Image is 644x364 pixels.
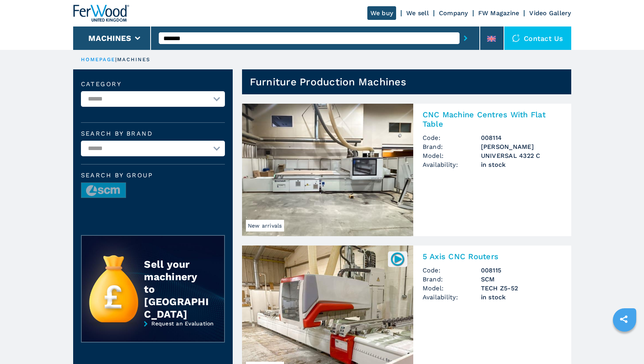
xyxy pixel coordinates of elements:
[73,5,129,22] img: Ferwood
[512,34,520,42] img: Contact us
[367,6,397,20] a: We buy
[423,252,562,261] h2: 5 Axis CNC Routers
[481,284,562,293] h3: TECH Z5-52
[423,284,481,293] span: Model:
[611,329,638,358] iframe: Chat
[423,266,481,275] span: Code:
[460,29,472,47] button: submit-button
[242,104,571,236] a: CNC Machine Centres With Flat Table MORBIDELLI UNIVERSAL 4322 CNew arrivalsCNC Machine Centres Wi...
[481,275,562,284] h3: SCM
[81,57,116,62] a: HOMEPAGE
[439,9,468,17] a: Company
[481,142,562,151] h3: [PERSON_NAME]
[423,275,481,284] span: Brand:
[115,57,117,62] span: |
[250,76,406,88] h1: Furniture Production Machines
[81,172,225,178] span: Search by group
[81,81,225,87] label: Category
[88,34,131,43] button: Machines
[481,133,562,142] h3: 008114
[242,104,413,236] img: CNC Machine Centres With Flat Table MORBIDELLI UNIVERSAL 4322 C
[423,133,481,142] span: Code:
[406,9,429,17] a: We sell
[81,320,225,348] a: Request an Evaluation
[481,266,562,275] h3: 008115
[529,9,571,17] a: Video Gallery
[614,309,633,329] a: sharethis
[481,151,562,160] h3: UNIVERSAL 4322 C
[481,160,562,169] span: in stock
[144,258,209,320] div: Sell your machinery to [GEOGRAPHIC_DATA]
[81,131,225,137] label: Search by brand
[117,56,151,63] p: machines
[390,251,405,267] img: 008115
[478,9,519,17] a: FW Magazine
[246,220,284,231] span: New arrivals
[423,151,481,160] span: Model:
[423,160,481,169] span: Availability:
[423,142,481,151] span: Brand:
[81,183,126,198] img: image
[423,293,481,302] span: Availability:
[481,293,562,302] span: in stock
[423,110,562,129] h2: CNC Machine Centres With Flat Table
[504,27,571,50] div: Contact us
